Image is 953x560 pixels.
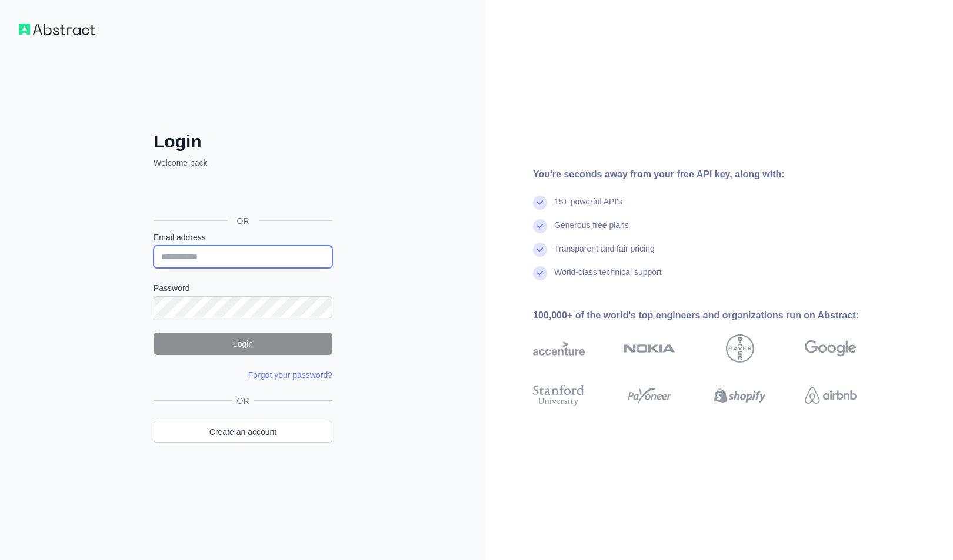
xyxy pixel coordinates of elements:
[154,282,332,294] label: Password
[533,219,547,233] img: check mark
[805,334,857,363] img: google
[533,334,585,363] img: accenture
[248,370,332,380] a: Forgot your password?
[726,334,754,363] img: bayer
[533,243,547,257] img: check mark
[154,333,332,355] button: Login
[533,266,547,280] img: check mark
[554,196,622,219] div: 15+ powerful API's
[624,383,675,408] img: payoneer
[554,243,655,266] div: Transparent and fair pricing
[533,167,894,182] div: You're seconds away from your free API key, along with:
[19,24,95,35] img: Workflow
[154,232,332,243] label: Email address
[154,157,332,169] p: Welcome back
[154,421,332,443] a: Create an account
[533,383,585,408] img: stanford university
[228,215,259,227] span: OR
[714,383,766,408] img: shopify
[805,383,857,408] img: airbnb
[533,196,547,210] img: check mark
[148,182,336,207] iframe: Sign in with Google Button
[554,266,662,290] div: World-class technical support
[624,334,675,363] img: nokia
[154,131,332,152] h2: Login
[232,395,254,407] span: OR
[533,308,894,323] div: 100,000+ of the world's top engineers and organizations run on Abstract:
[554,219,629,243] div: Generous free plans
